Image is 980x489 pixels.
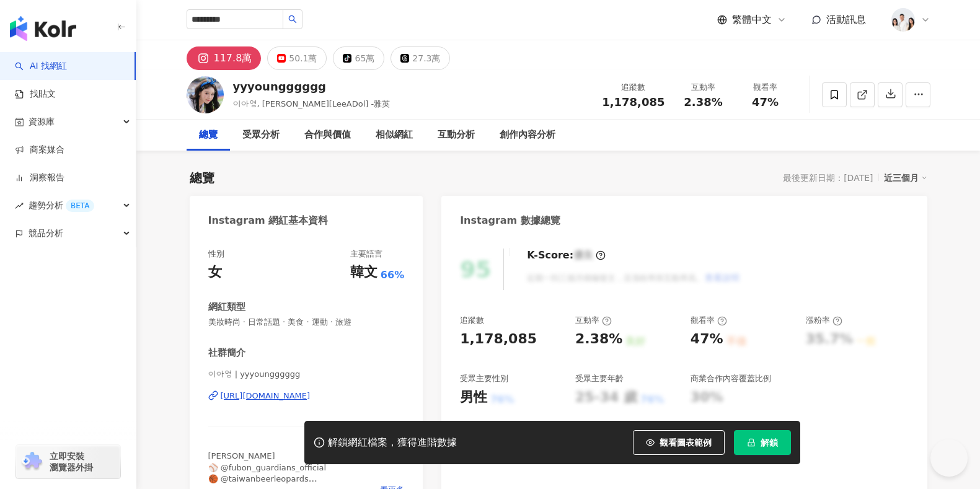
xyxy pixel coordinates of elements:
[575,330,622,349] div: 2.38%
[500,128,555,143] div: 創作內容分析
[438,128,475,143] div: 互動分析
[732,13,772,27] span: 繁體中文
[333,46,384,70] button: 65萬
[267,46,327,70] button: 50.1萬
[891,8,915,32] img: 20231221_NR_1399_Small.jpg
[684,96,722,108] span: 2.38%
[15,144,64,156] a: 商案媒合
[208,390,405,402] a: [URL][DOMAIN_NAME]
[783,173,873,183] div: 最後更新日期：[DATE]
[29,192,94,219] span: 趨勢分析
[15,88,56,100] a: 找貼文
[16,445,120,478] a: chrome extension立即安裝 瀏覽器外掛
[602,95,664,108] span: 1,178,085
[208,214,329,227] div: Instagram 網紅基本資料
[15,201,24,210] span: rise
[761,438,778,447] span: 解鎖
[460,388,487,407] div: 男性
[208,369,405,380] span: 이아영 | yyyoungggggg
[691,330,723,349] div: 47%
[691,373,771,384] div: 商業合作內容覆蓋比例
[734,430,791,455] button: 解鎖
[412,50,440,67] div: 27.3萬
[208,263,222,282] div: 女
[187,46,262,70] button: 117.8萬
[391,46,450,70] button: 27.3萬
[15,60,67,73] a: searchAI 找網紅
[460,373,508,384] div: 受眾主要性別
[376,128,413,143] div: 相似網紅
[233,99,391,108] span: 이아영, [PERSON_NAME][LeeADol] -雅英
[208,317,405,328] span: 美妝時尚 · 日常話題 · 美食 · 運動 · 旅遊
[826,14,866,25] span: 活動訊息
[208,301,245,314] div: 網紅類型
[660,438,712,447] span: 觀看圖表範例
[199,128,218,143] div: 總覽
[350,249,382,260] div: 主要語言
[350,263,377,282] div: 韓文
[29,219,63,247] span: 競品分析
[50,451,93,473] span: 立即安裝 瀏覽器外掛
[289,50,317,67] div: 50.1萬
[208,249,224,260] div: 性別
[10,16,76,41] img: logo
[328,436,457,449] div: 解鎖網紅檔案，獲得進階數據
[15,172,64,184] a: 洞察報告
[20,452,44,472] img: chrome extension
[190,169,214,187] div: 總覽
[602,81,664,94] div: 追蹤數
[288,15,297,24] span: search
[742,81,789,94] div: 觀看率
[680,81,727,94] div: 互動率
[527,249,606,262] div: K-Score :
[304,128,351,143] div: 合作與價值
[575,315,612,326] div: 互動率
[752,96,779,108] span: 47%
[460,330,537,349] div: 1,178,085
[29,108,55,136] span: 資源庫
[575,373,624,384] div: 受眾主要年齡
[884,170,927,186] div: 近三個月
[747,438,756,447] span: lock
[381,268,404,282] span: 66%
[233,79,391,94] div: yyyoungggggg
[355,50,374,67] div: 65萬
[208,346,245,359] div: 社群簡介
[242,128,280,143] div: 受眾分析
[460,214,560,227] div: Instagram 數據總覽
[221,390,311,402] div: [URL][DOMAIN_NAME]
[806,315,842,326] div: 漲粉率
[633,430,725,455] button: 觀看圖表範例
[460,315,484,326] div: 追蹤數
[187,76,224,113] img: KOL Avatar
[214,50,252,67] div: 117.8萬
[66,200,94,212] div: BETA
[691,315,727,326] div: 觀看率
